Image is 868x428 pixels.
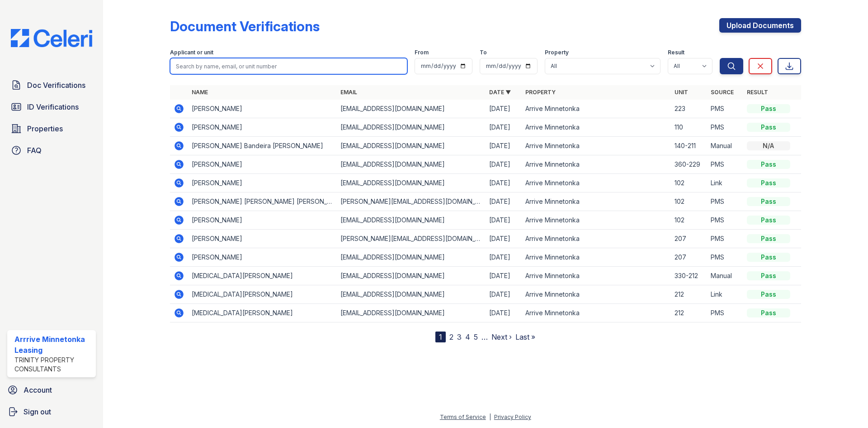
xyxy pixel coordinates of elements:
[188,285,337,304] td: [MEDICAL_DATA][PERSON_NAME]
[27,145,42,156] span: FAQ
[337,304,486,322] td: [EMAIL_ADDRESS][DOMAIN_NAME]
[489,414,491,420] div: |
[486,174,522,192] td: [DATE]
[719,18,801,33] a: Upload Documents
[486,211,522,230] td: [DATE]
[27,123,63,134] span: Properties
[707,192,743,211] td: PMS
[457,332,462,341] a: 3
[747,197,790,206] div: Pass
[4,403,99,421] button: Sign out
[481,332,488,342] span: …
[671,248,707,267] td: 207
[188,211,337,230] td: [PERSON_NAME]
[337,230,486,248] td: [PERSON_NAME][EMAIL_ADDRESS][DOMAIN_NAME]
[465,332,470,341] a: 4
[486,118,522,137] td: [DATE]
[188,174,337,192] td: [PERSON_NAME]
[522,100,670,118] td: Arrive Minnetonka
[707,230,743,248] td: PMS
[494,414,531,420] a: Privacy Policy
[671,137,707,155] td: 140-211
[337,100,486,118] td: [EMAIL_ADDRESS][DOMAIN_NAME]
[711,89,734,96] a: Source
[337,248,486,267] td: [EMAIL_ADDRESS][DOMAIN_NAME]
[522,137,670,155] td: Arrive Minnetonka
[486,192,522,211] td: [DATE]
[415,49,429,56] label: From
[337,174,486,192] td: [EMAIL_ADDRESS][DOMAIN_NAME]
[525,89,556,96] a: Property
[188,137,337,155] td: [PERSON_NAME] Bandeira [PERSON_NAME]
[545,49,569,56] label: Property
[522,304,670,322] td: Arrive Minnetonka
[522,174,670,192] td: Arrive Minnetonka
[522,192,670,211] td: Arrive Minnetonka
[707,304,743,322] td: PMS
[671,211,707,230] td: 102
[7,141,96,159] a: FAQ
[486,267,522,285] td: [DATE]
[671,230,707,248] td: 207
[24,385,52,395] span: Account
[188,192,337,211] td: [PERSON_NAME] [PERSON_NAME] [PERSON_NAME]
[486,100,522,118] td: [DATE]
[337,267,486,285] td: [EMAIL_ADDRESS][DOMAIN_NAME]
[480,49,487,56] label: To
[188,267,337,285] td: [MEDICAL_DATA][PERSON_NAME]
[707,100,743,118] td: PMS
[747,234,790,243] div: Pass
[337,285,486,304] td: [EMAIL_ADDRESS][DOMAIN_NAME]
[747,271,790,280] div: Pass
[486,285,522,304] td: [DATE]
[522,230,670,248] td: Arrive Minnetonka
[192,89,208,96] a: Name
[522,285,670,304] td: Arrive Minnetonka
[188,304,337,322] td: [MEDICAL_DATA][PERSON_NAME]
[340,89,357,96] a: Email
[707,267,743,285] td: Manual
[671,267,707,285] td: 330-212
[27,80,85,91] span: Doc Verifications
[707,137,743,155] td: Manual
[14,334,92,356] div: Arrrive Minnetonka Leasing
[522,211,670,230] td: Arrive Minnetonka
[747,308,790,317] div: Pass
[522,248,670,267] td: Arrive Minnetonka
[671,100,707,118] td: 223
[7,120,96,138] a: Properties
[707,248,743,267] td: PMS
[14,356,92,374] div: Trinity Property Consultants
[671,174,707,192] td: 102
[515,332,535,341] a: Last »
[747,104,790,113] div: Pass
[671,155,707,174] td: 360-229
[486,304,522,322] td: [DATE]
[747,160,790,169] div: Pass
[188,100,337,118] td: [PERSON_NAME]
[440,414,486,420] a: Terms of Service
[170,49,213,56] label: Applicant or unit
[522,155,670,174] td: Arrive Minnetonka
[337,211,486,230] td: [EMAIL_ADDRESS][DOMAIN_NAME]
[7,76,96,94] a: Doc Verifications
[170,58,407,74] input: Search by name, email, or unit number
[486,155,522,174] td: [DATE]
[337,155,486,174] td: [EMAIL_ADDRESS][DOMAIN_NAME]
[747,178,790,188] div: Pass
[27,101,79,112] span: ID Verifications
[747,141,790,150] div: N/A
[486,137,522,155] td: [DATE]
[747,123,790,132] div: Pass
[747,253,790,262] div: Pass
[188,248,337,267] td: [PERSON_NAME]
[671,192,707,211] td: 102
[337,137,486,155] td: [EMAIL_ADDRESS][DOMAIN_NAME]
[671,304,707,322] td: 212
[435,332,446,342] div: 1
[489,89,511,96] a: Date ▼
[486,248,522,267] td: [DATE]
[188,155,337,174] td: [PERSON_NAME]
[747,290,790,299] div: Pass
[474,332,478,341] a: 5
